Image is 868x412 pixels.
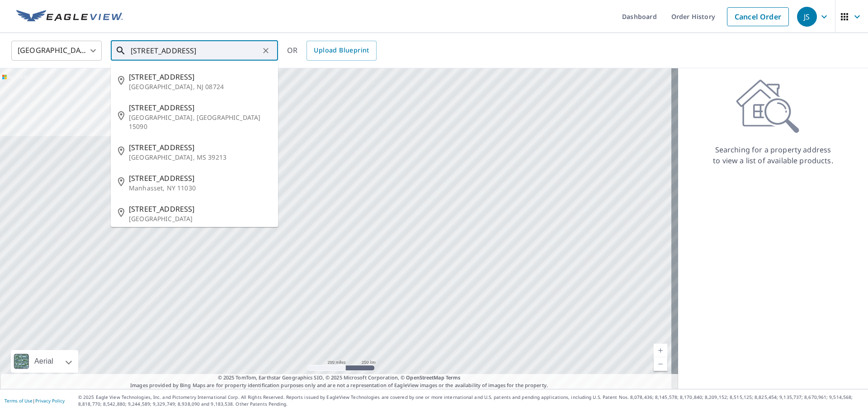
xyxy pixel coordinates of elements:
span: [STREET_ADDRESS] [129,71,271,82]
input: Search by address or latitude-longitude [131,38,259,63]
p: | [5,398,65,403]
p: [GEOGRAPHIC_DATA] [129,214,271,223]
span: [STREET_ADDRESS] [129,204,271,214]
button: Clear [259,44,272,57]
a: Upload Blueprint [307,41,376,61]
div: JS [797,7,817,27]
a: Cancel Order [727,7,789,26]
div: Aerial [11,350,78,373]
span: [STREET_ADDRESS] [129,173,271,184]
p: [GEOGRAPHIC_DATA], [GEOGRAPHIC_DATA] 15090 [129,113,271,131]
div: Aerial [32,350,56,373]
img: EV Logo [16,10,123,24]
span: Upload Blueprint [314,45,369,56]
div: OR [287,41,377,61]
a: OpenStreetMap [406,374,444,381]
a: Current Level 5, Zoom Out [654,357,667,371]
p: © 2025 Eagle View Technologies, Inc. and Pictometry International Corp. All Rights Reserved. Repo... [78,394,863,407]
a: Terms of Use [5,398,33,404]
span: © 2025 TomTom, Earthstar Geographics SIO, © 2025 Microsoft Corporation, © [218,374,461,382]
p: [GEOGRAPHIC_DATA], MS 39213 [129,153,271,162]
a: Privacy Policy [35,398,65,404]
a: Current Level 5, Zoom In [654,344,667,357]
span: [STREET_ADDRESS] [129,102,271,113]
p: Manhasset, NY 11030 [129,184,271,193]
a: Terms [446,374,461,381]
p: [GEOGRAPHIC_DATA], NJ 08724 [129,82,271,91]
div: [GEOGRAPHIC_DATA] [11,38,102,63]
span: [STREET_ADDRESS] [129,142,271,153]
p: Searching for a property address to view a list of available products. [712,144,834,166]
